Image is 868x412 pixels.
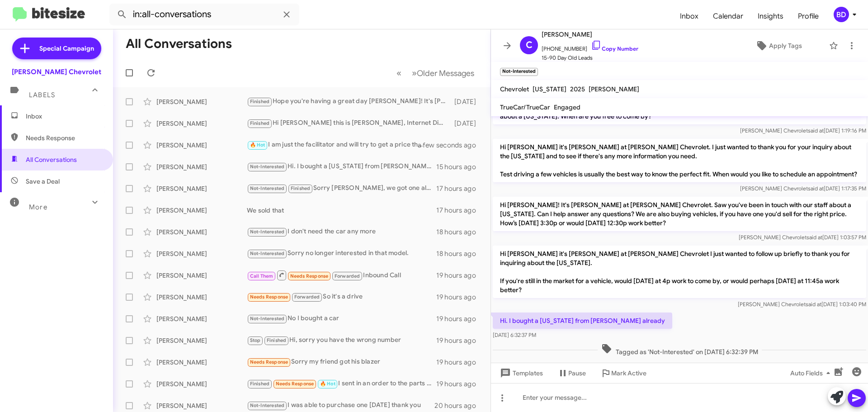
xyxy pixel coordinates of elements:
[156,379,247,388] div: [PERSON_NAME]
[250,142,265,148] span: 🔥 Hot
[156,358,247,367] div: [PERSON_NAME]
[26,177,60,186] span: Save a Deal
[436,358,483,367] div: 19 hours ago
[826,7,858,22] button: BD
[542,40,638,53] span: [PHONE_NUMBER]
[247,313,436,324] div: No I bought a car
[434,401,483,410] div: 20 hours ago
[250,229,285,235] span: Not-Interested
[250,99,270,104] span: Finished
[250,185,285,191] span: Not-Interested
[791,3,826,29] a: Profile
[247,379,436,389] div: I sent in an order to the parts department for front front-mounted camera for my [STREET_ADDRESS]...
[611,365,646,381] span: Mark Active
[412,67,417,79] span: »
[589,85,639,93] span: [PERSON_NAME]
[250,403,285,408] span: Not-Interested
[247,161,436,172] div: Hi. I bought a [US_STATE] from [PERSON_NAME] already
[250,273,274,279] span: Call Them
[493,313,672,329] p: Hi. I bought a [US_STATE] from [PERSON_NAME] already
[436,314,483,323] div: 19 hours ago
[808,185,824,192] span: said at
[436,162,483,171] div: 15 hours ago
[247,270,436,281] div: Inbound Call
[740,127,866,134] span: [PERSON_NAME] Chevrolet [DATE] 1:19:16 PM
[436,293,483,302] div: 19 hours ago
[109,4,299,25] input: Search
[436,206,483,215] div: 17 hours ago
[267,337,287,343] span: Finished
[292,293,322,302] span: Forwarded
[732,38,825,54] button: Apply Tags
[498,365,543,381] span: Templates
[739,234,866,241] span: [PERSON_NAME] Chevrolet [DATE] 1:03:57 PM
[247,400,434,411] div: I was able to purchase one [DATE] thank you
[542,29,638,40] span: [PERSON_NAME]
[156,401,247,410] div: [PERSON_NAME]
[740,185,866,192] span: [PERSON_NAME] Chevrolet [DATE] 1:17:35 PM
[436,249,483,258] div: 18 hours ago
[500,85,529,93] span: Chevrolet
[436,271,483,280] div: 19 hours ago
[807,234,822,241] span: said at
[247,140,429,150] div: I am just the facilitator and will try to get a price that you like.
[247,357,436,367] div: Sorry my friend got his blazer
[598,343,762,356] span: Tagged as 'Not-Interested' on [DATE] 6:32:39 PM
[12,38,101,59] a: Special Campaign
[436,379,483,388] div: 19 hours ago
[250,120,270,126] span: Finished
[291,185,311,191] span: Finished
[436,184,483,193] div: 17 hours ago
[673,3,706,29] a: Inbox
[156,206,247,215] div: [PERSON_NAME]
[493,139,866,182] p: Hi [PERSON_NAME] it's [PERSON_NAME] at [PERSON_NAME] Chevrolet. I just wanted to thank you for yo...
[250,316,285,322] span: Not-Interested
[790,365,834,381] span: Auto Fields
[834,7,849,22] div: BD
[493,197,866,231] p: Hi [PERSON_NAME]! It's [PERSON_NAME] at [PERSON_NAME] Chevrolet. Saw you've been in touch with ou...
[436,227,483,237] div: 18 hours ago
[391,64,407,82] button: Previous
[554,103,580,111] span: Engaged
[493,246,866,298] p: Hi [PERSON_NAME] it's [PERSON_NAME] at [PERSON_NAME] Chevrolet I just wanted to follow up briefly...
[156,249,247,258] div: [PERSON_NAME]
[39,44,94,53] span: Special Campaign
[26,133,103,142] span: Needs Response
[250,251,285,256] span: Not-Interested
[332,272,362,280] span: Forwarded
[320,381,335,387] span: 🔥 Hot
[29,91,55,99] span: Labels
[247,335,436,346] div: Hi, sorry you have the wrong number
[500,103,550,111] span: TrueCar/TrueCar
[250,164,285,170] span: Not-Interested
[276,381,314,387] span: Needs Response
[247,183,436,194] div: Sorry [PERSON_NAME], we got one already
[26,155,77,164] span: All Conversations
[26,112,103,121] span: Inbox
[247,227,436,237] div: I don't need the car any more
[568,365,586,381] span: Pause
[247,118,450,128] div: Hi [PERSON_NAME] this is [PERSON_NAME], Internet Director at [PERSON_NAME] Chevrolet. Just wanted...
[156,184,247,193] div: [PERSON_NAME]
[706,3,750,29] a: Calendar
[250,294,288,300] span: Needs Response
[156,162,247,171] div: [PERSON_NAME]
[491,365,550,381] button: Templates
[392,64,480,82] nav: Page navigation example
[156,119,247,128] div: [PERSON_NAME]
[247,96,450,107] div: Hope you're having a great day [PERSON_NAME]! It's [PERSON_NAME] at [PERSON_NAME] Chevrolet just ...
[406,64,480,82] button: Next
[808,127,824,134] span: said at
[126,37,232,51] h1: All Conversations
[783,365,841,381] button: Auto Fields
[750,3,791,29] span: Insights
[738,301,866,308] span: [PERSON_NAME] Chevrolet [DATE] 1:03:40 PM
[156,293,247,302] div: [PERSON_NAME]
[156,227,247,237] div: [PERSON_NAME]
[250,359,288,365] span: Needs Response
[493,331,536,338] span: [DATE] 6:32:37 PM
[450,97,483,106] div: [DATE]
[417,68,474,78] span: Older Messages
[247,292,436,302] div: So it's a drive
[542,53,638,62] span: 15-90 Day Old Leads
